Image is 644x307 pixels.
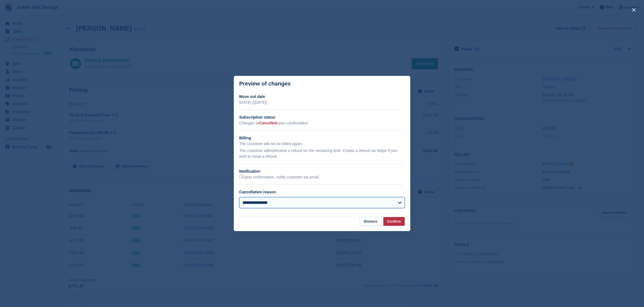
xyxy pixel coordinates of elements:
[383,217,405,226] button: Confirm
[239,190,276,194] label: Cancellation reason
[239,81,291,87] p: Preview of changes
[269,148,274,153] em: not
[630,6,638,14] button: close
[239,148,405,159] p: The customer will receive a refund for the remaining time. Create a refund via Stripe if you wish...
[259,121,277,125] span: Cancelled
[239,100,405,105] p: [DATE] ([DATE])
[239,141,405,147] p: The customer will not be billed again.
[239,135,405,141] h2: Billing
[239,169,405,174] h2: Notification
[239,175,243,178] input: Upon confirmation, notify customer via email.
[239,175,320,180] label: Upon confirmation, notify customer via email.
[239,120,405,126] p: Changes to upon confirmation.
[239,114,405,120] h2: Subscription status
[239,94,405,100] h2: Move out date
[360,217,381,226] button: Dismiss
